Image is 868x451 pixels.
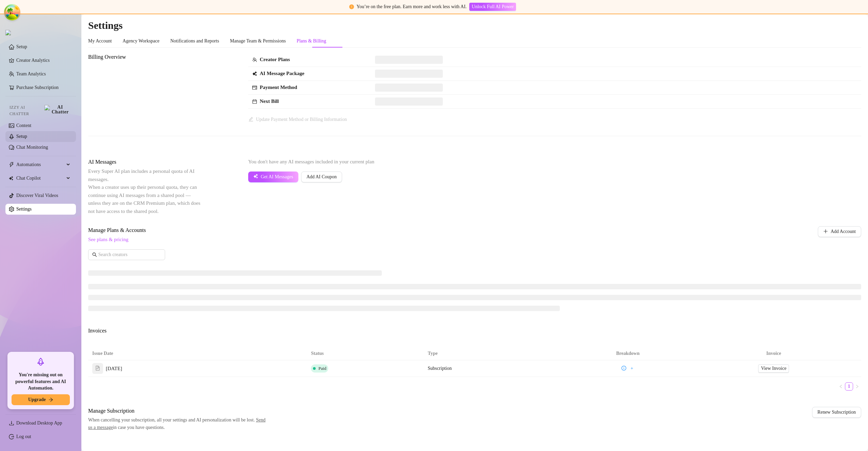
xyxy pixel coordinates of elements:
[230,37,286,45] div: Manage Team & Permissions
[837,382,845,391] li: Previous Page
[16,206,32,212] a: Settings
[88,19,861,32] h2: Settings
[260,71,304,76] strong: AI Message Package
[261,174,293,180] span: Get AI Messages
[123,37,160,45] div: Agency Workspace
[831,229,856,234] span: Add Account
[469,4,516,9] a: Unlock Full AI Power
[260,57,290,62] strong: Creator Plans
[248,114,347,125] button: Update Payment Method or Billing Information
[98,251,156,258] input: Search creators
[88,168,200,214] span: Every Super AI plan includes a personal quota of AI messages. When a creator uses up their person...
[88,37,112,45] div: My Account
[570,347,686,360] th: Breakdown
[252,57,257,62] span: team
[88,416,269,431] span: When cancelling your subscription, all your settings and AI personalization will be lost. in case...
[853,382,861,391] button: right
[469,3,516,11] button: Unlock Full AI Power
[812,407,861,418] button: Renew Subscription
[758,364,789,373] a: View Invoice
[845,382,853,391] li: 1
[260,85,297,90] strong: Payment Method
[88,158,202,166] span: AI Messages
[845,383,853,390] a: 1
[297,37,326,45] div: Plans & Billing
[248,159,374,164] span: You don't have any AI messages included in your current plan
[307,174,337,180] span: Add AI Coupon
[16,55,71,66] a: Creator Analytics
[16,134,27,139] a: Setup
[5,30,11,35] img: logo.svg
[853,382,861,391] li: Next Page
[92,252,97,257] span: search
[9,176,13,181] img: Chat Copilot
[823,229,828,234] span: plus
[95,366,100,371] span: file-text
[88,407,269,415] span: Manage Subscription
[307,347,423,360] th: Status
[16,434,31,439] a: Log out
[817,410,856,415] span: Renew Subscription
[628,364,636,373] button: +
[349,4,354,9] span: exclamation-circle
[761,365,786,372] span: View Invoice
[837,382,845,391] button: left
[12,394,70,405] button: Upgradearrow-right
[16,71,46,76] a: Team Analytics
[16,193,58,198] a: Discover Viral Videos
[28,397,46,402] span: Upgrade
[88,226,772,234] span: Manage Plans & Accounts
[686,347,861,360] th: Invoice
[301,172,342,182] button: Add AI Coupon
[472,4,514,10] span: Unlock Full AI Power
[88,327,202,335] span: Invoices
[423,347,569,360] th: Type
[37,358,45,366] span: rocket
[818,226,861,237] button: Add Account
[16,159,64,170] span: Automations
[622,366,626,371] span: info-circle
[16,420,62,426] span: Download Desktop App
[839,384,843,389] span: left
[12,372,70,392] span: You're missing out on powerful features and AI Automation.
[428,366,452,371] span: Subscription
[16,173,64,184] span: Chat Copilot
[88,53,202,61] span: Billing Overview
[252,85,257,90] span: credit-card
[16,44,27,49] a: Setup
[260,98,279,104] strong: Next Bill
[855,384,859,389] span: right
[9,420,14,426] span: download
[48,397,53,402] span: arrow-right
[9,162,14,167] span: thunderbolt
[248,172,298,182] button: Get AI Messages
[16,82,71,93] a: Purchase Subscription
[631,366,633,371] span: +
[88,347,307,360] th: Issue Date
[170,37,219,45] div: Notifications and Reports
[106,365,122,373] span: [DATE]
[16,123,31,128] a: Content
[252,99,257,104] span: calendar
[357,4,467,9] span: You’re on the free plan. Earn more and work less with AI.
[44,105,71,114] img: AI Chatter
[9,104,42,117] span: Izzy AI Chatter
[88,237,129,242] a: See plans & pricing
[16,145,48,150] a: Chat Monitoring
[318,366,326,371] span: Paid
[5,5,19,19] button: Open Tanstack query devtools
